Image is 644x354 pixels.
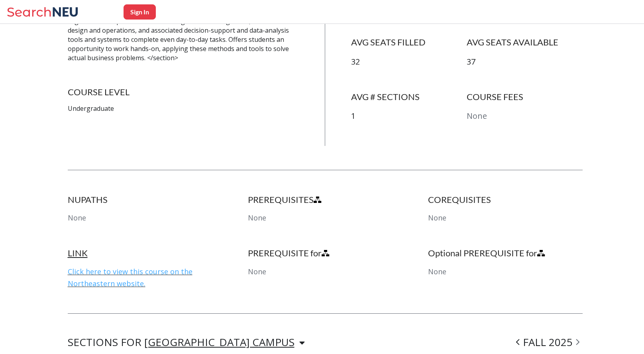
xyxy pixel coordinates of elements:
h4: COREQUISITES [428,194,583,205]
h4: Optional PREREQUISITE for [428,248,583,259]
span: None [428,213,446,222]
p: None [467,110,583,122]
div: FALL 2025 [513,338,583,347]
h4: AVG # SECTIONS [351,91,467,102]
p: Undergraduate [68,104,300,113]
span: None [248,267,266,276]
p: 32 [351,56,467,68]
div: [GEOGRAPHIC_DATA] CAMPUS [144,338,295,346]
span: None [428,267,446,276]
a: Click here to view this course on the Northeastern website. [68,267,192,288]
h4: AVG SEATS AVAILABLE [467,37,583,48]
h4: PREREQUISITES [248,194,402,205]
span: None [68,213,86,222]
h4: PREREQUISITE for [248,248,402,259]
p: 1 [351,110,467,122]
span: None [248,213,266,222]
h4: LINK [68,248,222,259]
h4: AVG SEATS FILLED [351,37,467,48]
div: SECTIONS FOR [68,338,305,347]
p: 37 [467,56,583,68]
h4: COURSE LEVEL [68,87,300,98]
h4: NUPATHS [68,194,222,205]
button: Sign In [124,4,156,20]
h4: COURSE FEES [467,91,583,102]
